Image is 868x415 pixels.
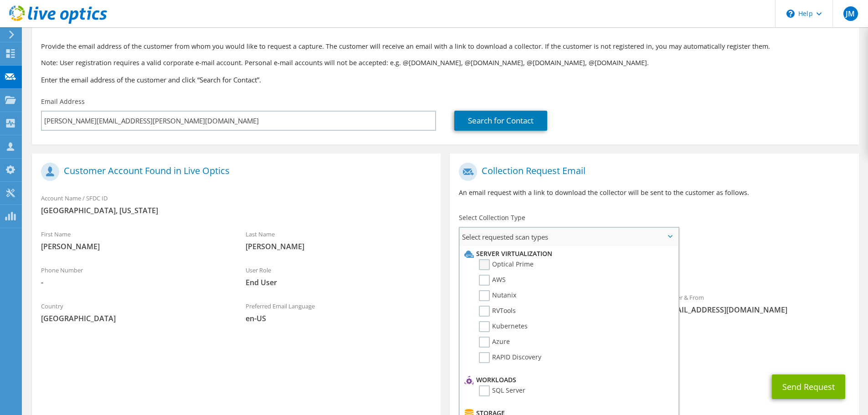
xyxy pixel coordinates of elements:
div: Country [32,297,236,328]
span: Select requested scan types [460,228,678,246]
span: [PERSON_NAME] [41,241,227,251]
div: Last Name [236,225,441,256]
label: Kubernetes [479,321,528,332]
span: [EMAIL_ADDRESS][DOMAIN_NAME] [663,305,850,315]
p: An email request with a link to download the collector will be sent to the customer as follows. [459,188,849,198]
span: [PERSON_NAME] [246,241,432,251]
h3: Enter the email address of the customer and click “Search for Contact”. [41,75,850,85]
label: Email Address [41,97,85,106]
span: en-US [246,313,432,323]
div: Phone Number [32,261,236,292]
span: JM [843,6,858,21]
label: Select Collection Type [459,213,525,222]
a: Search for Contact [454,111,547,131]
label: AWS [479,275,506,286]
h1: Customer Account Found in Live Optics [41,163,427,181]
label: Nutanix [479,290,516,301]
svg: \n [786,10,795,18]
h1: Collection Request Email [459,163,845,181]
div: CC & Reply To [450,334,858,365]
div: Account Name / SFDC ID [32,189,441,220]
label: RVTools [479,306,516,317]
span: [GEOGRAPHIC_DATA], [US_STATE] [41,205,431,215]
span: End User [246,277,432,287]
li: Server Virtualization [462,248,673,259]
label: SQL Server [479,385,525,396]
div: First Name [32,225,236,256]
div: Preferred Email Language [236,297,441,328]
label: Optical Prime [479,259,534,270]
label: RAPID Discovery [479,352,541,363]
li: Workloads [462,374,673,385]
div: To [450,288,654,329]
p: Note: User registration requires a valid corporate e-mail account. Personal e-mail accounts will ... [41,58,850,68]
span: [GEOGRAPHIC_DATA] [41,313,227,323]
label: Azure [479,337,510,348]
div: Requested Collections [450,250,858,283]
span: - [41,277,227,287]
div: User Role [236,261,441,292]
p: Provide the email address of the customer from whom you would like to request a capture. The cust... [41,41,850,51]
button: Send Request [772,374,845,399]
div: Sender & From [654,288,859,319]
